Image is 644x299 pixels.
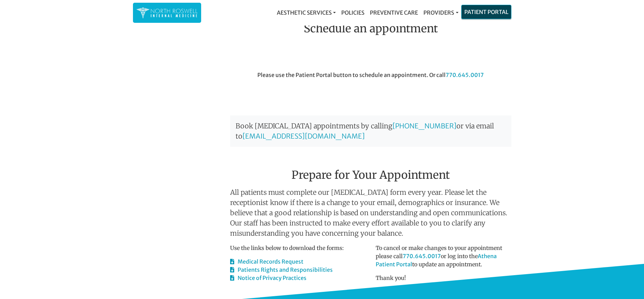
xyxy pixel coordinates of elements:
[230,266,333,273] a: Patients Rights and Responsibilities
[230,187,511,238] p: All patients must complete our [MEDICAL_DATA] form every year. Please let the receptionist know i...
[339,6,367,19] a: Policies
[230,22,511,35] h2: Schedule an appointment
[392,122,456,130] a: [PHONE_NUMBER]
[403,253,441,259] a: 770.645.0017
[446,72,484,78] a: 770.645.0017
[376,274,511,282] p: Thank you!
[225,71,516,109] div: Please use the Patient Portal button to schedule an appointment. Or call
[242,132,365,140] a: [EMAIL_ADDRESS][DOMAIN_NAME]
[230,152,511,184] h2: Prepare for Your Appointment
[230,274,306,281] a: Notice of Privacy Practices
[462,5,511,19] a: Patient Portal
[376,253,497,268] a: Athena Patient Portal
[136,6,198,19] img: North Roswell Internal Medicine
[421,6,461,19] a: Providers
[274,6,339,19] a: Aesthetic Services
[230,258,303,265] a: Medical Records Request
[230,115,511,147] p: Book [MEDICAL_DATA] appointments by calling or via email to
[230,244,366,252] p: Use the links below to download the forms:
[376,244,511,268] p: To cancel or make changes to your appointment please call or log into the to update an appointment.
[367,6,421,19] a: Preventive Care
